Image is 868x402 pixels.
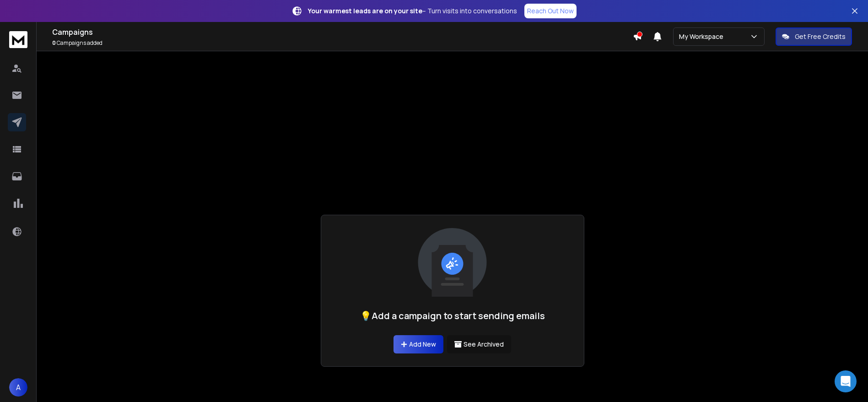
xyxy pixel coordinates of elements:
[394,335,443,353] a: Add New
[52,39,56,47] span: 0
[835,370,857,392] div: Open Intercom Messenger
[776,27,852,46] button: Get Free Credits
[527,6,574,16] p: Reach Out Now
[52,39,633,47] p: Campaigns added
[447,335,511,353] button: See Archived
[360,310,545,322] h1: 💡Add a campaign to start sending emails
[308,6,517,16] p: – Turn visits into conversations
[9,378,27,397] button: A
[679,32,727,41] p: My Workspace
[52,27,633,38] h1: Campaigns
[9,31,27,48] img: logo
[524,4,577,18] a: Reach Out Now
[795,32,846,41] p: Get Free Credits
[308,6,422,15] strong: Your warmest leads are on your site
